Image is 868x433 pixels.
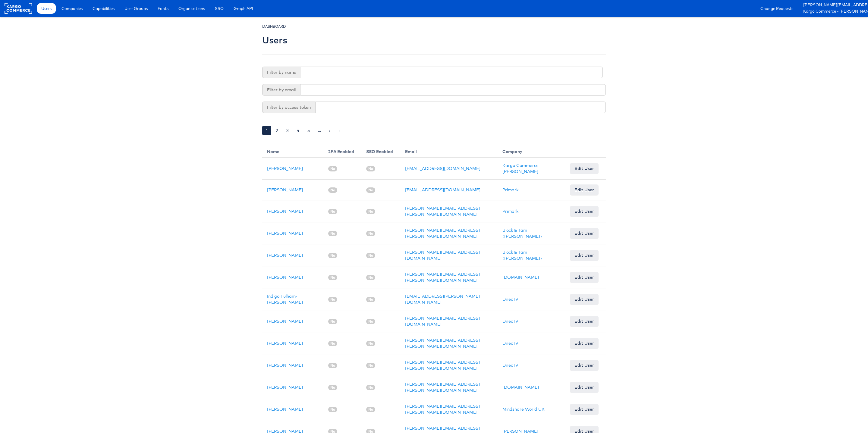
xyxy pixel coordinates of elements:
[328,187,337,193] span: No
[405,271,480,283] a: [PERSON_NAME][EMAIL_ADDRESS][PERSON_NAME][DOMAIN_NAME]
[502,187,518,193] a: Primark
[570,404,599,415] a: Edit User
[325,126,334,135] a: ›
[215,5,224,11] span: SSO
[502,227,542,239] a: Block & Tam ([PERSON_NAME])
[124,5,148,11] span: User Groups
[366,253,375,258] span: No
[267,231,303,236] a: [PERSON_NAME]
[405,166,480,171] a: [EMAIL_ADDRESS][DOMAIN_NAME]
[366,187,375,193] span: No
[405,227,480,239] a: [PERSON_NAME][EMAIL_ADDRESS][PERSON_NAME][DOMAIN_NAME]
[570,206,599,217] a: Edit User
[366,297,375,302] span: No
[267,384,303,390] a: [PERSON_NAME]
[366,209,375,214] span: No
[210,3,228,14] a: SSO
[328,363,337,368] span: No
[328,231,337,236] span: No
[267,318,303,324] a: [PERSON_NAME]
[502,384,539,390] a: [DOMAIN_NAME]
[272,126,282,135] a: 2
[267,406,303,412] a: [PERSON_NAME]
[502,209,518,214] a: Primark
[262,84,300,96] span: Filter by email
[570,316,599,327] a: Edit User
[328,319,337,324] span: No
[234,5,253,11] span: Graph API
[570,228,599,239] a: Edit User
[41,5,52,11] span: Users
[267,166,303,171] a: [PERSON_NAME]
[267,293,303,305] a: Indigo Fulham-[PERSON_NAME]
[267,275,303,280] a: [PERSON_NAME]
[570,184,599,195] a: Edit User
[120,3,152,14] a: User Groups
[570,338,599,349] a: Edit User
[267,340,303,346] a: [PERSON_NAME]
[405,187,480,193] a: [EMAIL_ADDRESS][DOMAIN_NAME]
[498,144,565,158] th: Company
[502,163,542,174] a: Kargo Commerce - [PERSON_NAME]
[502,297,518,302] a: DirecTV
[366,275,375,280] span: No
[502,406,545,412] a: Mindshare World UK
[405,381,480,393] a: [PERSON_NAME][EMAIL_ADDRESS][PERSON_NAME][DOMAIN_NAME]
[328,297,337,302] span: No
[174,3,209,14] a: Organisations
[756,3,798,14] a: Change Requests
[405,206,480,217] a: [PERSON_NAME][EMAIL_ADDRESS][PERSON_NAME][DOMAIN_NAME]
[262,126,271,135] a: 1
[328,209,337,214] span: No
[178,5,205,11] span: Organisations
[328,275,337,280] span: No
[158,5,168,11] span: Fonts
[328,341,337,346] span: No
[405,315,480,327] a: [PERSON_NAME][EMAIL_ADDRESS][DOMAIN_NAME]
[37,3,56,14] a: Users
[366,341,375,346] span: No
[570,163,599,174] a: Edit User
[361,144,400,158] th: SSO Enabled
[366,166,375,171] span: No
[262,35,287,45] h2: Users
[502,318,518,324] a: DirecTV
[570,294,599,305] a: Edit User
[366,363,375,368] span: No
[570,250,599,261] a: Edit User
[405,293,480,305] a: [EMAIL_ADDRESS][PERSON_NAME][DOMAIN_NAME]
[314,126,325,135] a: …
[405,249,480,261] a: [PERSON_NAME][EMAIL_ADDRESS][DOMAIN_NAME]
[293,126,303,135] a: 4
[267,209,303,214] a: [PERSON_NAME]
[400,144,498,158] th: Email
[267,362,303,368] a: [PERSON_NAME]
[502,340,518,346] a: DirecTV
[262,144,323,158] th: Name
[803,2,863,8] a: [PERSON_NAME][EMAIL_ADDRESS][PERSON_NAME][DOMAIN_NAME]
[328,253,337,258] span: No
[328,166,337,171] span: No
[570,382,599,393] a: Edit User
[88,3,119,14] a: Capabilities
[267,253,303,258] a: [PERSON_NAME]
[61,5,83,11] span: Companies
[323,144,361,158] th: 2FA Enabled
[502,249,542,261] a: Block & Tam ([PERSON_NAME])
[267,187,303,193] a: [PERSON_NAME]
[328,407,337,412] span: No
[153,3,173,14] a: Fonts
[502,362,518,368] a: DirecTV
[328,385,337,390] span: No
[57,3,87,14] a: Companies
[502,275,539,280] a: [DOMAIN_NAME]
[262,102,315,113] span: Filter by access token
[262,24,286,29] small: DASHBOARD
[570,272,599,283] a: Edit User
[405,403,480,415] a: [PERSON_NAME][EMAIL_ADDRESS][PERSON_NAME][DOMAIN_NAME]
[366,319,375,324] span: No
[262,67,301,78] span: Filter by name
[366,407,375,412] span: No
[335,126,344,135] a: »
[93,5,115,11] span: Capabilities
